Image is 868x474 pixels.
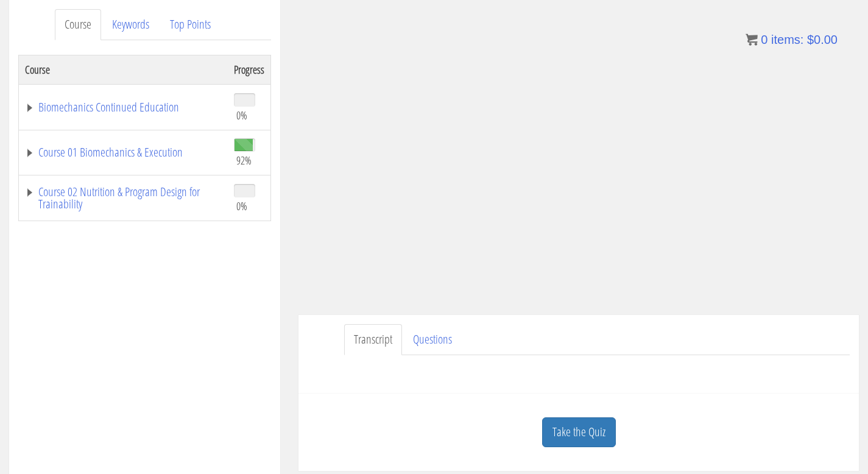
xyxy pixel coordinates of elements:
[542,417,616,447] a: Take the Quiz
[160,9,221,40] a: Top Points
[102,9,159,40] a: Keywords
[55,9,101,40] a: Course
[228,55,271,84] th: Progress
[236,199,247,213] span: 0%
[25,101,222,113] a: Biomechanics Continued Education
[25,146,222,158] a: Course 01 Biomechanics & Execution
[771,33,803,46] span: items:
[403,324,462,355] a: Questions
[807,33,838,46] bdi: 0.00
[807,33,814,46] span: $
[25,186,222,210] a: Course 02 Nutrition & Program Design for Trainability
[746,34,758,46] img: icon11.png
[746,33,838,46] a: 0 items: $0.00
[19,55,228,84] th: Course
[236,154,252,167] span: 92%
[236,108,247,122] span: 0%
[344,324,402,355] a: Transcript
[761,33,767,46] span: 0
